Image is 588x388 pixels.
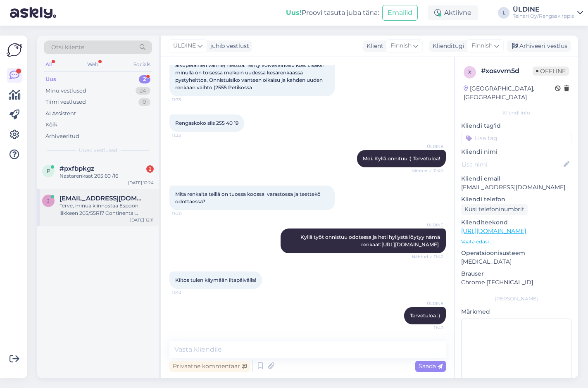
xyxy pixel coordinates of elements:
div: L [498,7,509,19]
span: Hei, minulla on toisessa takavanteessa (Volvo V90 19" alkuperäinen vanne) heittoa. Tehty voivavai... [175,55,325,90]
b: Uus! [286,9,302,17]
span: ÜLDINE [412,222,443,228]
a: [URL][DOMAIN_NAME] [461,227,526,235]
span: 11:43 [172,289,203,295]
span: 11:33 [172,132,203,138]
div: 0 [138,98,150,106]
span: Mitä renkaita teillä on tuossa koossa varastossa ja teettekö odottaessa? [175,191,322,205]
span: ÜLDINE [412,300,443,307]
span: Nähtud ✓ 11:42 [412,254,443,260]
img: Askly Logo [7,42,22,58]
div: Kliendi info [461,109,571,117]
span: 11:40 [172,211,203,217]
input: Lisa tag [461,132,571,144]
div: [PERSON_NAME] [461,295,571,302]
div: All [44,59,53,70]
p: Kliendi nimi [461,148,571,156]
div: AI Assistent [45,109,76,118]
div: ÜLDINE [513,6,574,13]
p: Brauser [461,269,571,278]
p: Operatsioonisüsteem [461,249,571,257]
span: x [468,69,471,75]
span: ÜLDINE [412,143,443,150]
span: Finnish [390,41,412,50]
div: Arhiveeritud [45,132,79,140]
span: jani.ekonen.ebk@gmail.com [60,195,145,202]
span: Otsi kliente [51,43,84,52]
p: Märkmed [461,307,571,316]
p: [EMAIL_ADDRESS][DOMAIN_NAME] [461,183,571,192]
span: Nähtud ✓ 11:40 [412,168,443,174]
div: Küsi telefoninumbrit [461,204,528,215]
span: Offline [533,67,569,76]
div: 24 [136,87,150,95]
div: Nastarenkaat 205 60 /16 [60,172,154,180]
p: [MEDICAL_DATA] [461,257,571,266]
div: Web [86,59,100,70]
span: Kiitos tulen käymään iltapäivällä! [175,277,256,283]
p: Vaata edasi ... [461,238,571,245]
div: Aktiivne [428,5,478,20]
div: 2 [146,165,154,173]
div: juhib vestlust [207,42,249,50]
div: Privaatne kommentaar [169,361,250,372]
span: Finnish [471,41,493,50]
span: j [47,198,50,204]
p: Kliendi telefon [461,195,571,204]
button: Emailid [382,5,418,21]
div: 2 [139,75,150,83]
div: [DATE] 12:24 [128,180,154,186]
input: Lisa nimi [462,160,562,169]
p: Kliendi email [461,174,571,183]
p: Chrome [TECHNICAL_ID] [461,278,571,287]
div: Proovi tasuta juba täna: [286,8,379,18]
div: Klienditugi [429,42,464,50]
div: Terve, minua kiinnostaa Espoon liikkeen 205/55R17 Continental VikingContact 7 kitka 7mm / 5V23 -r... [60,202,154,217]
div: [DATE] 12:11 [130,217,154,223]
div: Uus [45,75,56,83]
div: Kõik [45,121,57,129]
a: [URL][DOMAIN_NAME] [381,241,439,248]
a: ÜLDINETeinari Oy/Rengaskirppis [513,6,583,19]
p: Klienditeekond [461,218,571,227]
div: Tiimi vestlused [45,98,86,106]
div: Socials [132,59,152,70]
div: # xosvvm5d [481,66,533,76]
span: p [47,168,50,174]
span: Tervetuloa :) [410,312,440,319]
div: Klient [363,42,383,50]
p: Kliendi tag'id [461,121,571,130]
div: Teinari Oy/Rengaskirppis [513,13,574,19]
span: Rengaskoko siis 255 40 19 [175,120,238,126]
div: [GEOGRAPHIC_DATA], [GEOGRAPHIC_DATA] [464,84,555,102]
span: 11:33 [172,97,203,103]
span: 11:43 [412,325,443,331]
span: Kyllä työt onnistuu odotessa ja heti hyllystä löytyy nämä renkaat: [300,234,441,248]
div: Arhiveeri vestlus [507,40,571,52]
span: Saada [419,362,443,370]
span: Moi. Kyllä onnituu :) Tervetuloa! [363,155,440,162]
span: #pxfbpkgz [60,165,94,172]
div: Minu vestlused [45,87,86,95]
span: Uued vestlused [79,147,117,154]
span: ÜLDINE [173,41,196,50]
